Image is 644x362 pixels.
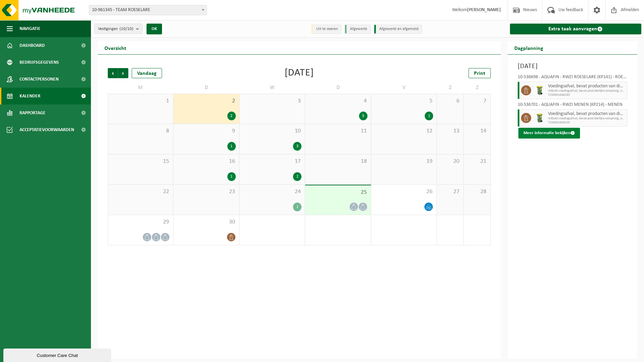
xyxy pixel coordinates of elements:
span: 2 [177,97,235,105]
span: 18 [309,158,367,165]
div: 10-536698 - AQUAFIN - RWZI ROESELARE (KP141) - ROESELARE [518,75,627,82]
count: (10/10) [120,27,133,31]
span: T250001648183 [548,93,625,97]
span: Voedingsafval, bevat producten van dierlijke oorsprong, onverpakt, categorie 3 [548,84,625,89]
span: WB140 voedingsafval, bevat prod dierlijke oorsprong, onve [548,89,625,93]
iframe: chat widget [3,347,112,362]
span: 10-961345 - TEAM ROESELARE [89,5,206,15]
span: 13 [440,127,460,135]
span: Rapportage [20,104,45,121]
span: 4 [309,97,367,105]
span: 10-961345 - TEAM ROESELARE [89,5,207,15]
span: 23 [177,188,235,195]
div: 1 [227,142,236,151]
td: D [173,82,239,94]
span: 10 [243,127,301,135]
div: 10-536701 - AQUAFIN - RWZI MENEN (KP214) - MENEN [518,102,627,109]
span: 7 [467,97,487,105]
span: T250001648155 [548,121,625,125]
span: Vestigingen [98,24,133,34]
div: 1 [425,112,433,120]
span: Vorige [108,68,118,78]
span: Bedrijfsgegevens [20,54,59,71]
div: 2 [227,112,236,120]
span: Acceptatievoorwaarden [20,121,74,138]
div: Vandaag [132,68,162,78]
a: Print [469,68,491,78]
span: 12 [375,127,433,135]
span: 9 [177,127,235,135]
span: WB140 voedingsafval, bevat prod dierlijke oorsprong, onve [548,117,625,121]
span: 30 [177,218,235,226]
span: 29 [111,218,170,226]
div: 3 [359,112,367,120]
span: 27 [440,188,460,195]
button: OK [147,24,162,34]
span: Print [474,71,485,76]
span: 1 [111,97,170,105]
span: 6 [440,97,460,105]
strong: [PERSON_NAME] [467,7,501,12]
h3: [DATE] [518,61,627,71]
div: 1 [293,203,301,211]
button: Meer informatie bekijken [518,128,580,139]
span: 15 [111,158,170,165]
li: Afgewerkt en afgemeld [374,25,422,34]
span: Voedingsafval, bevat producten van dierlijke oorsprong, onverpakt, categorie 3 [548,111,625,117]
span: Navigatie [20,20,40,37]
span: Kalender [20,88,40,104]
span: Volgende [118,68,128,78]
span: 21 [467,158,487,165]
span: 5 [375,97,433,105]
td: M [108,82,173,94]
h2: Overzicht [98,41,133,54]
li: Uit te voeren [311,25,342,34]
td: Z [464,82,491,94]
td: W [239,82,305,94]
span: Dashboard [20,37,45,54]
div: [DATE] [285,68,314,78]
span: 25 [309,189,367,196]
span: 20 [440,158,460,165]
button: Vestigingen(10/10) [94,24,142,34]
span: 16 [177,158,235,165]
div: 1 [227,172,236,181]
span: 8 [111,127,170,135]
td: V [371,82,437,94]
td: D [305,82,371,94]
a: Extra taak aanvragen [510,24,642,34]
img: WB-0140-HPE-GN-50 [535,85,545,95]
span: 24 [243,188,301,195]
span: 26 [375,188,433,195]
div: 2 [293,172,301,181]
span: 14 [467,127,487,135]
img: WB-0140-HPE-GN-50 [535,113,545,123]
span: 17 [243,158,301,165]
td: Z [437,82,464,94]
span: 19 [375,158,433,165]
span: 11 [309,127,367,135]
div: 3 [293,142,301,151]
span: 3 [243,97,301,105]
span: 22 [111,188,170,195]
span: 28 [467,188,487,195]
span: Contactpersonen [20,71,59,88]
li: Afgewerkt [345,25,371,34]
h2: Dagplanning [508,41,550,54]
